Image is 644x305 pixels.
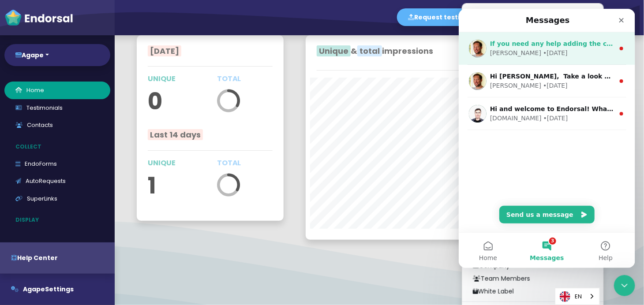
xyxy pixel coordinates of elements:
[118,224,176,259] button: Help
[4,9,73,26] img: endorsal-logo-white@2x.png
[31,40,82,49] div: [PERSON_NAME]
[317,45,351,56] span: Unique
[20,246,38,252] span: Home
[148,158,204,168] p: UNIQUE
[4,172,110,190] a: AutoRequests
[4,99,110,117] a: Testimonials
[4,138,115,155] p: Collect
[4,116,110,134] a: Contacts
[217,74,273,84] p: TOTAL
[148,45,181,56] span: [DATE]
[31,97,238,104] span: Hi and welcome to Endorsal! What brings you here [DATE]?
[4,190,110,208] a: SuperLinks
[4,82,110,99] a: Home
[4,228,110,246] a: Widgets
[555,288,599,305] a: EN
[84,40,109,49] div: • [DATE]
[148,74,204,84] p: UNIQUE
[614,275,635,296] iframe: Intercom live chat
[462,285,603,298] a: White Label
[31,31,298,38] span: If you need any help adding the code to your website, check out this article:
[317,46,457,56] h4: & impressions
[148,168,204,203] p: 1
[31,105,83,114] div: [DOMAIN_NAME]
[84,72,109,82] div: • [DATE]
[4,212,115,228] p: Display
[85,105,109,114] div: • [DATE]
[555,288,600,305] div: Language
[148,129,203,140] span: Last 14 days
[462,272,603,285] a: Team Members
[148,84,204,119] p: 0
[357,45,382,56] span: total
[140,246,154,252] span: Help
[10,96,28,114] img: Profile image for Michael
[217,158,273,168] p: TOTAL
[4,44,110,66] button: Agape
[71,246,105,252] span: Messages
[10,63,28,81] img: Profile image for Dean
[31,72,82,82] div: [PERSON_NAME]
[555,288,600,305] aside: Language selected: English
[397,8,494,26] button: Request testimonial
[59,224,117,259] button: Messages
[23,285,45,294] span: Agape
[459,9,635,268] iframe: Intercom live chat
[41,197,136,215] button: Send us a message
[4,155,110,173] a: EndoForms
